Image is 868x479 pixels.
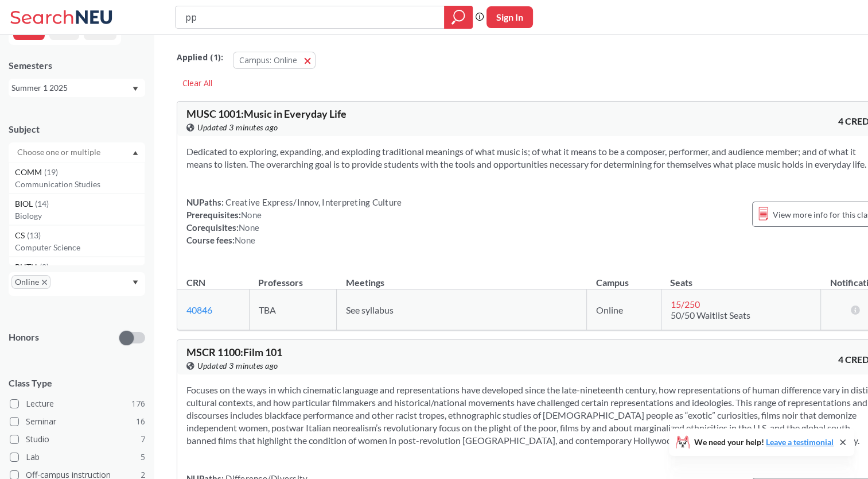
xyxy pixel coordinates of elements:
[15,166,44,179] span: COMM
[239,55,297,65] span: Campus: Online
[186,196,402,246] div: NUPaths: Prerequisites: Corequisites: Course fees:
[15,198,35,210] span: BIOL
[186,304,212,315] a: 40846
[42,280,47,285] svg: X to remove pill
[15,261,40,273] span: PHTH
[337,265,587,289] th: Meetings
[451,9,465,25] svg: magnifying glass
[239,222,259,233] span: None
[249,289,336,330] td: TBA
[131,397,145,410] span: 176
[15,229,27,242] span: CS
[9,331,39,344] p: Honors
[671,299,700,310] span: 15 / 250
[141,433,145,446] span: 7
[133,150,138,155] svg: Dropdown arrow
[10,414,145,429] label: Seminar
[661,265,820,289] th: Seats
[11,145,108,159] input: Choose one or multiple
[233,52,316,69] button: Campus: Online
[141,451,145,463] span: 5
[197,360,278,372] span: Updated 3 minutes ago
[27,230,41,240] span: ( 13 )
[486,6,533,28] button: Sign In
[15,179,145,190] p: Communication Studies
[9,142,145,162] div: Dropdown arrowCOMM(19)Communication StudiesBIOL(14)BiologyCS(13)Computer SciencePHTH(8)Public Hea...
[11,82,131,94] div: Summer 1 2025
[10,450,145,465] label: Lab
[9,272,145,296] div: OnlineX to remove pillDropdown arrow
[186,107,347,120] span: MUSC 1001 : Music in Everyday Life
[587,289,661,330] td: Online
[35,199,49,208] span: ( 14 )
[587,265,661,289] th: Campus
[197,121,278,134] span: Updated 3 minutes ago
[15,242,145,253] p: Computer Science
[136,415,145,428] span: 16
[40,262,49,272] span: ( 8 )
[177,75,218,92] div: Clear All
[9,377,145,389] span: Class Type
[9,59,145,72] div: Semesters
[10,396,145,411] label: Lecture
[11,275,50,289] span: OnlineX to remove pill
[9,123,145,136] div: Subject
[10,432,145,447] label: Studio
[186,276,205,289] div: CRN
[444,6,473,29] div: magnifying glass
[766,437,834,447] a: Leave a testimonial
[177,51,223,64] span: Applied ( 1 ):
[241,210,262,220] span: None
[186,346,282,358] span: MSCR 1100 : Film 101
[184,7,436,27] input: Class, professor, course number, "phrase"
[133,87,138,91] svg: Dropdown arrow
[249,265,336,289] th: Professors
[44,167,58,177] span: ( 19 )
[133,280,138,285] svg: Dropdown arrow
[671,310,750,320] span: 50/50 Waitlist Seats
[346,304,394,315] span: See syllabus
[224,197,402,207] span: Creative Express/Innov, Interpreting Culture
[235,235,255,245] span: None
[15,210,145,222] p: Biology
[694,438,834,446] span: We need your help!
[9,79,145,97] div: Summer 1 2025Dropdown arrow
